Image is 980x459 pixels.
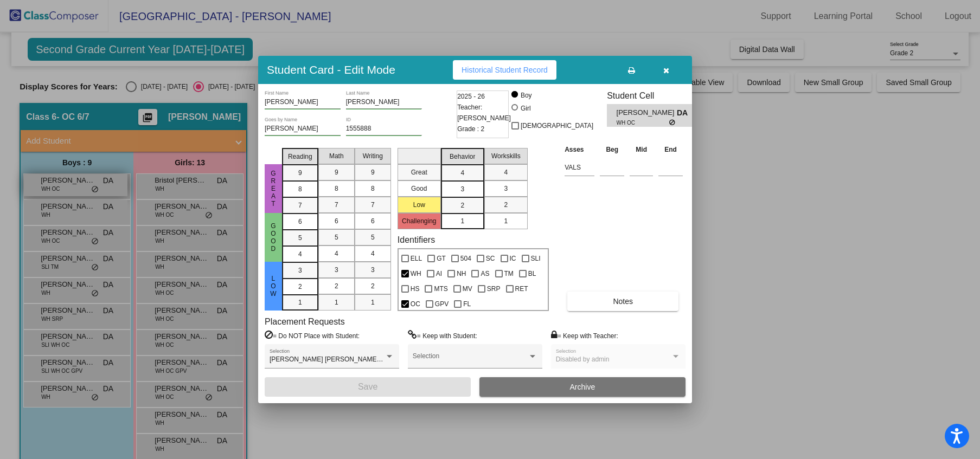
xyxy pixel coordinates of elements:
[329,151,344,161] span: Math
[460,201,464,210] span: 2
[265,377,471,397] button: Save
[335,167,338,177] span: 9
[528,267,536,280] span: BL
[520,90,532,100] div: Boy
[363,151,383,161] span: Writing
[460,168,464,178] span: 4
[479,377,686,397] button: Archive
[460,216,464,226] span: 1
[335,216,338,226] span: 6
[504,267,514,280] span: TM
[371,216,375,226] span: 6
[487,282,501,295] span: SRP
[551,330,618,341] label: = Keep with Teacher:
[453,60,556,80] button: Historical Student Record
[398,235,435,245] label: Identifiers
[268,170,278,208] span: Great
[504,184,508,193] span: 3
[411,282,420,295] span: HS
[531,252,541,265] span: SLI
[411,252,422,265] span: ELL
[570,383,595,391] span: Archive
[463,298,471,311] span: FL
[510,252,516,265] span: IC
[435,298,449,311] span: GPV
[371,298,375,307] span: 1
[436,267,442,280] span: AI
[335,265,338,275] span: 3
[298,217,302,227] span: 6
[298,184,302,194] span: 8
[298,298,302,307] span: 1
[265,330,360,341] label: = Do NOT Place with Student:
[298,233,302,243] span: 5
[656,144,686,156] th: End
[504,167,508,177] span: 4
[335,281,338,291] span: 2
[491,151,521,161] span: Workskills
[267,63,395,76] h3: Student Card - Edit Mode
[298,282,302,292] span: 2
[371,184,375,193] span: 8
[371,167,375,177] span: 9
[481,267,489,280] span: AS
[288,152,312,161] span: Reading
[371,200,375,210] span: 7
[520,104,531,113] div: Girl
[486,252,495,265] span: SC
[521,119,593,132] span: [DEMOGRAPHIC_DATA]
[617,119,669,127] span: WH OC
[457,91,485,102] span: 2025 - 26
[371,281,375,291] span: 2
[677,107,692,119] span: DA
[460,184,464,194] span: 3
[371,265,375,275] span: 3
[567,292,678,311] button: Notes
[346,125,422,133] input: Enter ID
[268,275,278,298] span: Low
[562,144,597,156] th: Asses
[298,201,302,210] span: 7
[504,216,508,226] span: 1
[460,252,471,265] span: 504
[411,267,421,280] span: WH
[411,298,420,311] span: OC
[617,107,677,119] span: [PERSON_NAME]
[457,102,511,124] span: Teacher: [PERSON_NAME]
[265,125,341,133] input: goes by name
[515,282,528,295] span: RET
[504,200,508,210] span: 2
[298,168,302,178] span: 9
[607,90,701,101] h3: Student Cell
[627,144,656,156] th: Mid
[565,159,594,176] input: assessment
[556,355,610,363] span: Disabled by admin
[597,144,627,156] th: Beg
[463,282,472,295] span: MV
[335,184,338,193] span: 8
[335,232,338,242] span: 5
[371,232,375,242] span: 5
[450,152,475,161] span: Behavior
[298,249,302,259] span: 4
[457,124,484,134] span: Grade : 2
[265,316,345,327] label: Placement Requests
[408,330,477,341] label: = Keep with Student:
[268,222,278,253] span: Good
[358,382,377,391] span: Save
[371,249,375,258] span: 4
[335,200,338,210] span: 7
[457,267,466,280] span: NH
[462,66,548,74] span: Historical Student Record
[434,282,447,295] span: MTS
[613,297,633,306] span: Notes
[335,249,338,258] span: 4
[270,355,492,363] span: [PERSON_NAME] [PERSON_NAME], [PERSON_NAME], [PERSON_NAME]
[335,298,338,307] span: 1
[298,266,302,275] span: 3
[437,252,446,265] span: GT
